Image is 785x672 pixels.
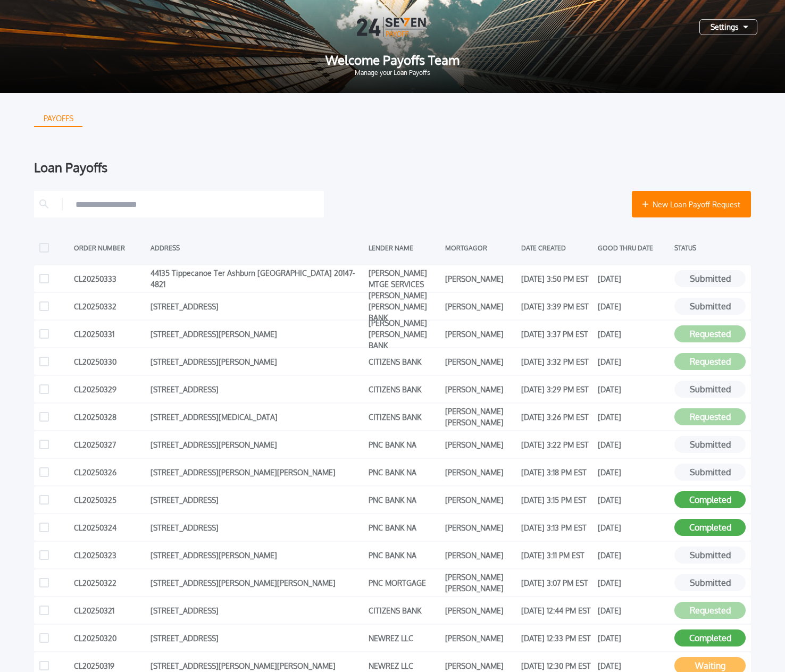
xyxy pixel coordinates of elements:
[357,17,428,37] img: Logo
[369,298,440,314] div: [PERSON_NAME] [PERSON_NAME] BANK
[674,325,746,342] button: Requested
[74,547,145,563] div: CL20250323
[74,326,145,342] div: CL20250331
[445,602,516,618] div: [PERSON_NAME]
[74,492,145,508] div: CL20250325
[151,519,363,535] div: [STREET_ADDRESS]
[369,575,440,591] div: PNC MORTGAGE
[74,409,145,425] div: CL20250328
[674,436,746,453] button: Submitted
[598,464,669,480] div: [DATE]
[674,519,746,536] button: Completed
[445,240,516,256] div: MORTGAGOR
[598,436,669,452] div: [DATE]
[151,547,363,563] div: [STREET_ADDRESS][PERSON_NAME]
[521,381,592,397] div: [DATE] 3:29 PM EST
[674,270,746,287] button: Submitted
[369,630,440,646] div: NEWREZ LLC
[151,630,363,646] div: [STREET_ADDRESS]
[674,464,746,481] button: Submitted
[674,353,746,370] button: Requested
[34,161,751,174] div: Loan Payoffs
[598,547,669,563] div: [DATE]
[521,464,592,480] div: [DATE] 3:18 PM EST
[74,519,145,535] div: CL20250324
[74,271,145,287] div: CL20250333
[151,464,363,480] div: [STREET_ADDRESS][PERSON_NAME][PERSON_NAME]
[151,326,363,342] div: [STREET_ADDRESS][PERSON_NAME]
[674,240,746,256] div: STATUS
[674,491,746,508] button: Completed
[445,381,516,397] div: [PERSON_NAME]
[445,326,516,342] div: [PERSON_NAME]
[151,602,363,618] div: [STREET_ADDRESS]
[445,298,516,314] div: [PERSON_NAME]
[445,409,516,425] div: [PERSON_NAME] [PERSON_NAME]
[74,436,145,452] div: CL20250327
[369,436,440,452] div: PNC BANK NA
[151,271,363,287] div: 44135 Tippecanoe Ter Ashburn [GEOGRAPHIC_DATA] 20147-4821
[74,464,145,480] div: CL20250326
[521,492,592,508] div: [DATE] 3:15 PM EST
[521,602,592,618] div: [DATE] 12:44 PM EST
[445,436,516,452] div: [PERSON_NAME]
[598,630,669,646] div: [DATE]
[521,271,592,287] div: [DATE] 3:50 PM EST
[598,354,669,369] div: [DATE]
[35,110,82,127] div: PAYOFFS
[521,630,592,646] div: [DATE] 12:33 PM EST
[598,519,669,535] div: [DATE]
[598,575,669,591] div: [DATE]
[74,298,145,314] div: CL20250332
[369,409,440,425] div: CITIZENS BANK
[369,547,440,563] div: PNC BANK NA
[445,575,516,591] div: [PERSON_NAME] [PERSON_NAME]
[598,240,669,256] div: GOOD THRU DATE
[521,575,592,591] div: [DATE] 3:07 PM EST
[369,326,440,342] div: [PERSON_NAME] [PERSON_NAME] BANK
[17,70,768,76] span: Manage your Loan Payoffs
[369,464,440,480] div: PNC BANK NA
[445,464,516,480] div: [PERSON_NAME]
[674,298,746,315] button: Submitted
[369,602,440,618] div: CITIZENS BANK
[151,298,363,314] div: [STREET_ADDRESS]
[598,381,669,397] div: [DATE]
[653,199,740,210] span: New Loan Payoff Request
[521,436,592,452] div: [DATE] 3:22 PM EST
[369,240,440,256] div: LENDER NAME
[598,602,669,618] div: [DATE]
[151,436,363,452] div: [STREET_ADDRESS][PERSON_NAME]
[17,54,768,66] span: Welcome Payoffs Team
[674,602,746,619] button: Requested
[151,240,363,256] div: ADDRESS
[369,354,440,369] div: CITIZENS BANK
[74,602,145,618] div: CL20250321
[151,492,363,508] div: [STREET_ADDRESS]
[674,547,746,564] button: Submitted
[699,19,757,35] button: Settings
[151,409,363,425] div: [STREET_ADDRESS][MEDICAL_DATA]
[74,575,145,591] div: CL20250322
[445,271,516,287] div: [PERSON_NAME]
[521,519,592,535] div: [DATE] 3:13 PM EST
[74,354,145,369] div: CL20250330
[151,575,363,591] div: [STREET_ADDRESS][PERSON_NAME][PERSON_NAME]
[151,381,363,397] div: [STREET_ADDRESS]
[598,298,669,314] div: [DATE]
[674,629,746,646] button: Completed
[521,547,592,563] div: [DATE] 3:11 PM EST
[521,326,592,342] div: [DATE] 3:37 PM EST
[369,519,440,535] div: PNC BANK NA
[369,492,440,508] div: PNC BANK NA
[521,354,592,369] div: [DATE] 3:32 PM EST
[445,630,516,646] div: [PERSON_NAME]
[151,354,363,369] div: [STREET_ADDRESS][PERSON_NAME]
[674,574,746,591] button: Submitted
[445,547,516,563] div: [PERSON_NAME]
[598,409,669,425] div: [DATE]
[521,409,592,425] div: [DATE] 3:26 PM EST
[598,492,669,508] div: [DATE]
[445,519,516,535] div: [PERSON_NAME]
[445,354,516,369] div: [PERSON_NAME]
